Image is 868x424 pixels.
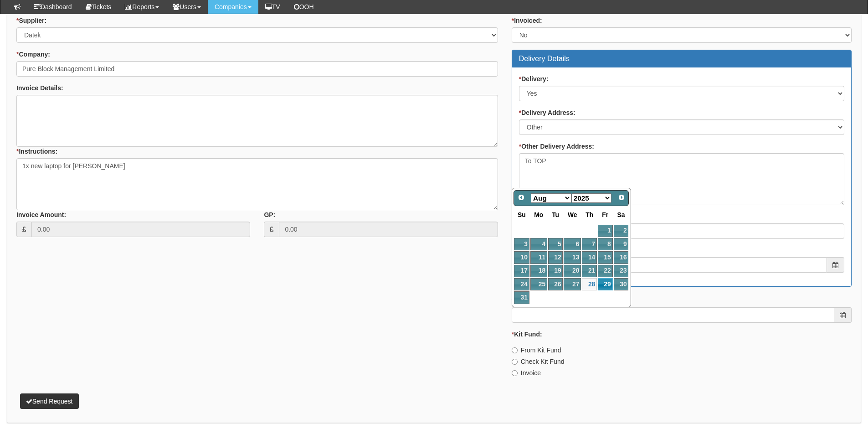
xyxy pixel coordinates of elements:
[512,359,518,365] input: Check Kit Fund
[598,265,612,277] a: 22
[519,142,594,151] label: Other Delivery Address:
[614,251,629,264] a: 16
[598,225,612,237] a: 1
[618,194,625,201] span: Next
[564,278,581,290] a: 27
[514,265,529,277] a: 17
[519,108,575,117] label: Delivery Address:
[602,211,608,218] span: Friday
[564,251,581,264] a: 13
[582,238,597,250] a: 7
[548,238,563,250] a: 5
[552,211,559,218] span: Tuesday
[582,251,597,264] a: 14
[512,330,542,339] label: Kit Fund:
[512,370,518,376] input: Invoice
[614,278,629,290] a: 30
[582,278,597,290] a: 28
[548,251,563,264] a: 12
[598,278,612,290] a: 29
[514,291,529,304] a: 31
[512,16,542,25] label: Invoiced:
[564,238,581,250] a: 6
[519,74,549,83] label: Delivery:
[512,357,565,366] label: Check Kit Fund
[614,265,629,277] a: 23
[530,265,547,277] a: 18
[617,211,625,218] span: Saturday
[598,238,612,250] a: 8
[598,251,612,264] a: 15
[16,50,50,59] label: Company:
[16,16,46,25] label: Supplier:
[530,238,547,250] a: 4
[16,147,57,156] label: Instructions:
[512,368,541,377] label: Invoice
[534,211,543,218] span: Monday
[518,211,526,218] span: Sunday
[564,265,581,277] a: 20
[568,211,577,218] span: Wednesday
[518,194,525,201] span: Prev
[548,265,563,277] a: 19
[515,191,528,204] a: Prev
[519,55,844,63] h3: Delivery Details
[512,346,561,355] label: From Kit Fund
[530,278,547,290] a: 25
[614,225,629,237] a: 2
[530,251,547,264] a: 11
[512,347,518,353] input: From Kit Fund
[615,191,628,204] a: Next
[614,238,629,250] a: 9
[514,278,529,290] a: 24
[16,210,66,219] label: Invoice Amount:
[514,251,529,264] a: 10
[548,278,563,290] a: 26
[20,393,79,409] button: Send Request
[582,265,597,277] a: 21
[514,238,529,250] a: 3
[16,83,63,93] label: Invoice Details:
[586,211,593,218] span: Thursday
[264,210,275,219] label: GP:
